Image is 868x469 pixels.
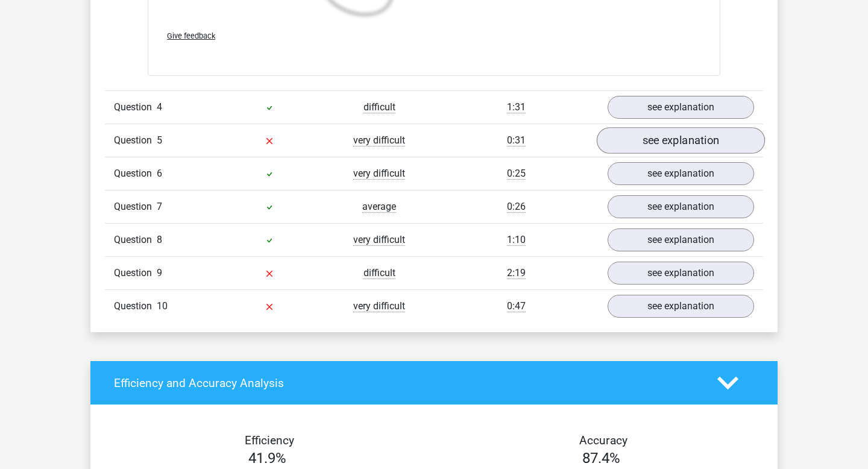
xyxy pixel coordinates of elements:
a: see explanation [608,96,754,119]
span: 4 [157,101,162,113]
span: 0:31 [507,134,526,146]
a: see explanation [608,262,754,285]
span: difficult [363,101,395,113]
span: 2:19 [507,267,526,279]
span: 10 [157,300,168,312]
span: very difficult [353,300,405,312]
span: difficult [363,267,395,279]
a: see explanation [608,295,754,318]
h4: Efficiency [114,433,425,447]
span: 7 [157,201,162,212]
span: 8 [157,234,162,245]
span: 0:26 [507,201,526,213]
span: 87.4% [582,450,620,467]
span: very difficult [353,134,405,146]
span: very difficult [353,234,405,246]
a: see explanation [608,228,754,251]
span: 9 [157,267,162,279]
h4: Efficiency and Accuracy Analysis [114,376,699,390]
a: see explanation [608,162,754,185]
span: average [362,201,396,213]
span: Question [114,200,157,214]
span: 1:10 [507,234,526,246]
a: see explanation [608,195,754,218]
span: Question [114,266,157,280]
span: 41.9% [248,450,286,467]
span: Question [114,100,157,115]
span: 0:47 [507,300,526,312]
span: very difficult [353,168,405,180]
h4: Accuracy [448,433,759,447]
span: 1:31 [507,101,526,113]
span: 6 [157,168,162,179]
span: Question [114,166,157,181]
span: Question [114,299,157,313]
span: 5 [157,134,162,146]
span: Question [114,133,157,148]
span: Question [114,233,157,247]
a: see explanation [597,127,765,154]
span: Give feedback [167,31,215,40]
span: 0:25 [507,168,526,180]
